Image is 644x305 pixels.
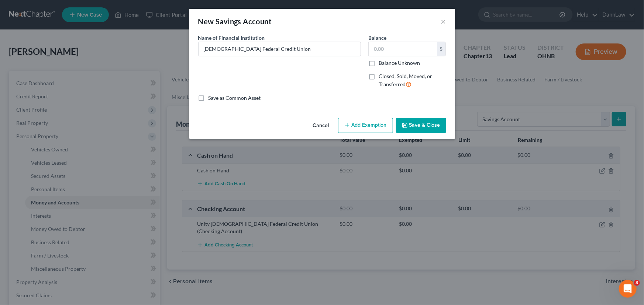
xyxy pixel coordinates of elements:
[441,17,446,26] button: ×
[198,35,265,41] span: Name of Financial Institution
[379,73,432,87] span: Closed, Sold, Moved, or Transferred
[396,118,446,133] button: Save & Close
[437,42,446,56] div: $
[199,42,361,56] input: Enter name...
[634,280,640,286] span: 3
[307,119,335,133] button: Cancel
[379,59,420,67] label: Balance Unknown
[209,94,261,102] label: Save as Common Asset
[619,280,637,298] iframe: Intercom live chat
[368,34,386,42] label: Balance
[369,42,437,56] input: 0.00
[198,16,272,27] div: New Savings Account
[338,118,393,133] button: Add Exemption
